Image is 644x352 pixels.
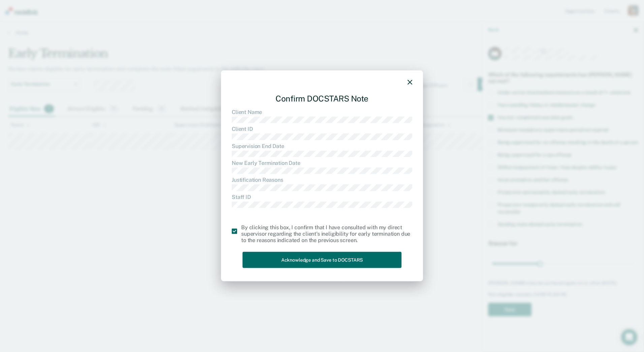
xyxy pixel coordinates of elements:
button: Acknowledge and Save to DOCSTARS [243,252,401,268]
dt: Supervision End Date [232,143,412,149]
div: Confirm DOCSTARS Note [232,88,412,109]
dt: Justification Reasons [232,177,412,183]
dt: Client ID [232,126,412,132]
dt: New Early Termination Date [232,160,412,166]
dt: Staff ID [232,194,412,200]
div: By clicking this box, I confirm that I have consulted with my direct supervisor regarding the cli... [241,224,412,244]
dt: Client Name [232,109,412,115]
